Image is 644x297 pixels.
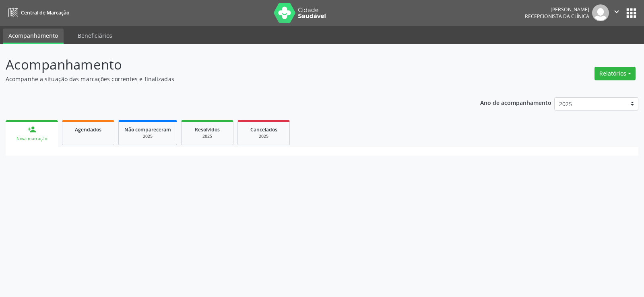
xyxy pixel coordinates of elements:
[525,13,589,20] span: Recepcionista da clínica
[187,133,227,139] div: 2025
[612,7,621,16] i: 
[3,29,64,44] a: Acompanhamento
[11,136,52,142] div: Nova marcação
[525,6,589,13] div: [PERSON_NAME]
[480,97,551,107] p: Ano de acompanhamento
[27,125,36,134] div: person_add
[124,133,171,139] div: 2025
[609,4,624,21] button: 
[195,126,220,133] span: Resolvidos
[75,126,101,133] span: Agendados
[592,4,609,21] img: img
[72,29,118,43] a: Beneficiários
[124,126,171,133] span: Não compareceram
[6,6,69,19] a: Central de Marcação
[6,55,448,75] p: Acompanhamento
[21,9,69,16] span: Central de Marcação
[624,6,638,20] button: apps
[6,75,448,83] p: Acompanhe a situação das marcações correntes e finalizadas
[250,126,277,133] span: Cancelados
[594,67,636,80] button: Relatórios
[244,133,284,139] div: 2025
